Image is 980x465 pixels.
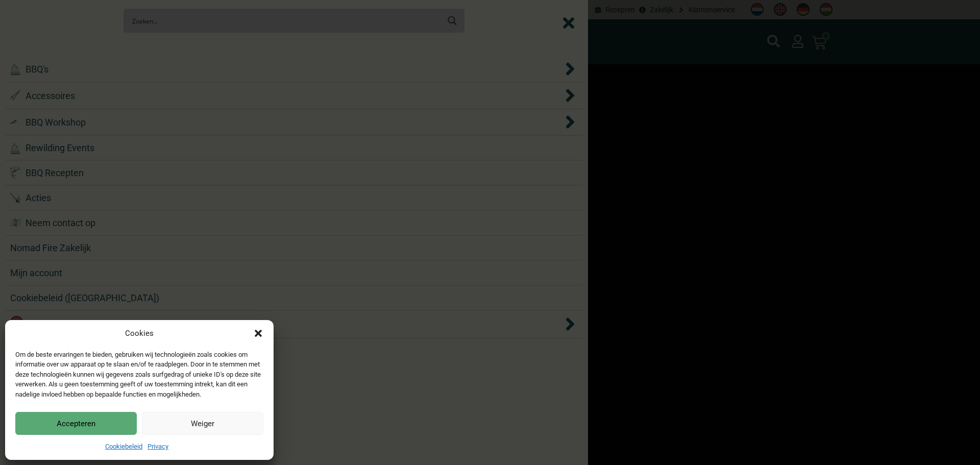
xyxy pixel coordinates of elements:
[148,443,168,450] a: Privacy
[142,412,263,435] button: Weiger
[15,412,137,435] button: Accepteren
[105,443,142,450] a: Cookiebeleid
[15,350,262,400] div: Om de beste ervaringen te bieden, gebruiken wij technologieën zoals cookies om informatie over uw...
[253,328,263,338] div: Dialog sluiten
[125,328,154,339] div: Cookies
